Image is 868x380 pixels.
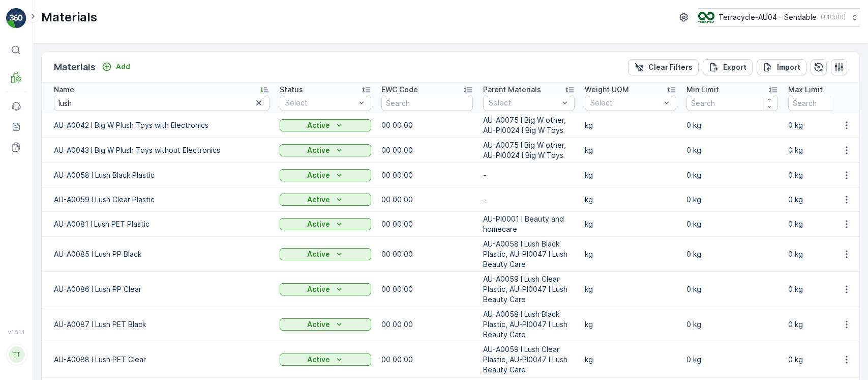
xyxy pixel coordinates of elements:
p: Name [54,85,74,95]
p: AU-A0075 I Big W other, AU-PI0024 I Big W Toys [483,115,575,135]
p: AU-A0059 I Lush Clear Plastic, AU-PI0047 I Lush Beauty Care [483,344,575,375]
p: 00 00 00 [381,284,473,294]
p: Select [489,98,559,108]
p: AU-A0081 I Lush PET Plastic [54,219,270,229]
p: Terracycle-AU04 - Sendable [719,12,817,22]
button: Active [280,194,371,206]
p: AU-A0085 I Lush PP Black [54,249,270,259]
input: Search [54,95,270,111]
p: AU-A0075 I Big W other, AU-PI0024 I Big W Toys [483,140,575,160]
p: 00 00 00 [381,195,473,205]
span: v 1.51.1 [6,329,26,335]
p: Export [723,62,746,72]
p: AU-A0042 I Big W Plush Toys with Electronics [54,120,270,130]
button: Import [757,59,806,75]
p: 0 kg [686,249,778,259]
button: Active [280,218,371,230]
p: kg [585,170,676,180]
p: 0 kg [686,284,778,294]
button: Add [98,61,134,73]
p: Select [285,98,355,108]
p: Active [307,170,330,180]
p: Materials [41,9,97,25]
p: Add [116,62,130,72]
p: 00 00 00 [381,355,473,365]
p: 00 00 00 [381,249,473,259]
p: Active [307,145,330,155]
button: TT [6,337,26,372]
p: 0 kg [686,145,778,155]
p: AU-A0058 I Lush Black Plastic, AU-PI0047 I Lush Beauty Care [483,309,575,340]
p: - [483,170,575,180]
p: Clear Filters [648,62,693,72]
button: Active [280,169,371,181]
button: Active [280,248,371,260]
p: Import [777,62,800,72]
button: Active [280,354,371,366]
p: AU-A0058 I Lush Black Plastic [54,170,270,180]
input: Search [381,95,473,111]
p: Select [590,98,661,108]
p: Max Limit [788,85,823,95]
p: AU-A0043 I Big W Plush Toys without Electronics [54,145,270,155]
p: 0 kg [686,120,778,130]
p: AU-PI0001 I Beauty and homecare [483,214,575,234]
p: Active [307,319,330,330]
button: Terracycle-AU04 - Sendable(+10:00) [698,8,860,26]
button: Clear Filters [628,59,699,75]
p: AU-A0059 I Lush Clear Plastic [54,195,270,205]
input: Search [686,95,778,111]
p: AU-A0087 I Lush PET Black [54,319,270,330]
p: 0 kg [686,170,778,180]
p: AU-A0086 I Lush PP Clear [54,284,270,294]
p: Active [307,355,330,365]
button: Active [280,144,371,156]
p: 0 kg [686,195,778,205]
p: kg [585,145,676,155]
button: Active [280,283,371,295]
p: AU-A0058 I Lush Black Plastic, AU-PI0047 I Lush Beauty Care [483,239,575,269]
p: kg [585,219,676,229]
div: TT [9,346,25,363]
p: kg [585,120,676,130]
p: 0 kg [686,355,778,365]
img: logo [6,8,26,29]
img: terracycle_logo.png [698,12,714,23]
p: Active [307,249,330,259]
p: - [483,195,575,205]
p: AU-A0088 I Lush PET Clear [54,355,270,365]
p: Status [280,85,303,95]
p: 0 kg [686,219,778,229]
p: 00 00 00 [381,120,473,130]
p: Parent Materials [483,85,541,95]
p: Weight UOM [585,85,629,95]
p: Min Limit [686,85,719,95]
p: 00 00 00 [381,319,473,330]
p: Materials [54,60,96,74]
p: kg [585,249,676,259]
p: Active [307,219,330,229]
p: EWC Code [381,85,418,95]
p: 00 00 00 [381,219,473,229]
button: Export [703,59,753,75]
button: Active [280,119,371,131]
button: Active [280,318,371,331]
p: Active [307,195,330,205]
p: ( +10:00 ) [821,13,846,21]
p: 00 00 00 [381,145,473,155]
p: kg [585,284,676,294]
p: 0 kg [686,319,778,330]
p: Active [307,284,330,294]
p: kg [585,355,676,365]
p: 00 00 00 [381,170,473,180]
p: kg [585,195,676,205]
p: Active [307,120,330,130]
p: AU-A0059 I Lush Clear Plastic, AU-PI0047 I Lush Beauty Care [483,274,575,305]
p: kg [585,319,676,330]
